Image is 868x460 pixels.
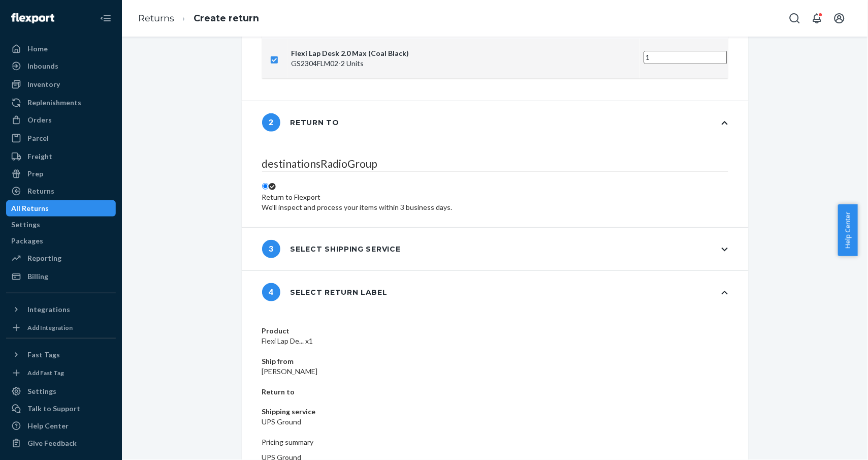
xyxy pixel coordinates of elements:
a: Packages [6,233,116,249]
div: Freight [27,151,52,162]
a: Inbounds [6,58,116,74]
div: Return to [262,113,339,132]
img: Flexport logo [11,13,54,23]
button: Help Center [838,204,858,256]
dd: UPS Ground [262,417,728,427]
a: Orders [6,112,116,128]
div: Talk to Support [27,404,80,414]
a: Add Integration [6,322,116,334]
div: Reporting [27,253,61,263]
a: Settings [6,217,116,233]
button: Give Feedback [6,435,116,451]
button: Integrations [6,301,116,318]
button: Fast Tags [6,347,116,363]
a: Help Center [6,418,116,434]
dt: Ship from [262,356,728,366]
div: Returns [27,186,54,196]
div: Select shipping service [262,240,401,258]
a: Returns [6,183,116,199]
button: Open notifications [807,8,827,28]
a: Talk to Support [6,401,116,417]
div: Replenishments [27,98,81,108]
span: 4 [262,283,280,301]
dd: [PERSON_NAME] [262,366,728,377]
a: All Returns [6,200,116,217]
a: Returns [138,13,174,24]
p: Pricing summary [262,438,728,448]
div: Add Integration [27,323,73,332]
div: Help Center [27,421,69,431]
div: We'll inspect and process your items within 3 business days. [262,202,453,212]
div: Return to Flexport [262,192,453,202]
legend: destinationsRadioGroup [262,156,728,172]
div: Select return label [262,283,388,301]
dt: Return to [262,387,728,397]
a: Prep [6,166,116,182]
input: Enter quantity [644,51,727,64]
p: Flexi Lap Desk 2.0 Max (Coal Black) [292,48,636,58]
button: Open Search Box [785,8,805,28]
div: Parcel [27,133,49,143]
div: Billing [27,271,48,282]
ol: breadcrumbs [130,4,267,34]
div: All Returns [11,203,49,213]
a: Add Fast Tag [6,367,116,379]
input: Return to FlexportWe'll inspect and process your items within 3 business days. [262,183,269,190]
div: Inventory [27,79,60,89]
div: Add Fast Tag [27,369,64,377]
div: Settings [11,220,40,230]
a: Replenishments [6,95,116,111]
div: Integrations [27,304,70,315]
div: Home [27,44,48,54]
a: Parcel [6,130,116,146]
div: Give Feedback [27,438,77,448]
div: Prep [27,169,43,179]
a: Billing [6,268,116,285]
p: GS2304FLM02 - 2 Units [292,58,636,69]
div: Packages [11,236,43,246]
div: Fast Tags [27,350,60,360]
div: Settings [27,386,56,396]
a: Freight [6,148,116,165]
div: Orders [27,115,52,125]
button: Open account menu [829,8,850,28]
a: Inventory [6,76,116,93]
dd: Flexi Lap De... x1 [262,336,728,346]
div: Inbounds [27,61,58,71]
dt: Product [262,326,728,336]
a: Create return [194,13,259,24]
button: Close Navigation [95,8,116,28]
a: Home [6,41,116,57]
a: Settings [6,383,116,400]
span: 2 [262,113,280,132]
dt: Shipping service [262,407,728,417]
a: Reporting [6,250,116,266]
span: 3 [262,240,280,258]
